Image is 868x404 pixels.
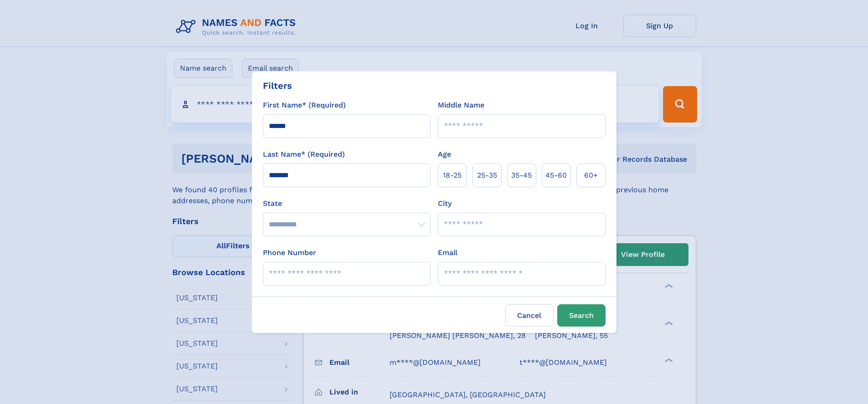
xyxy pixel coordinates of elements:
label: Phone Number [263,247,316,258]
label: City [438,198,452,209]
span: 25‑35 [477,170,497,181]
label: Last Name* (Required) [263,149,345,160]
label: Middle Name [438,100,484,111]
label: First Name* (Required) [263,100,346,111]
label: Cancel [505,304,554,327]
label: Age [438,149,451,160]
label: Email [438,247,457,258]
span: 60+ [584,170,598,181]
button: Search [557,304,606,327]
div: Filters [263,79,292,92]
span: 45‑60 [545,170,567,181]
span: 18‑25 [443,170,462,181]
label: State [263,198,431,209]
span: 35‑45 [511,170,532,181]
